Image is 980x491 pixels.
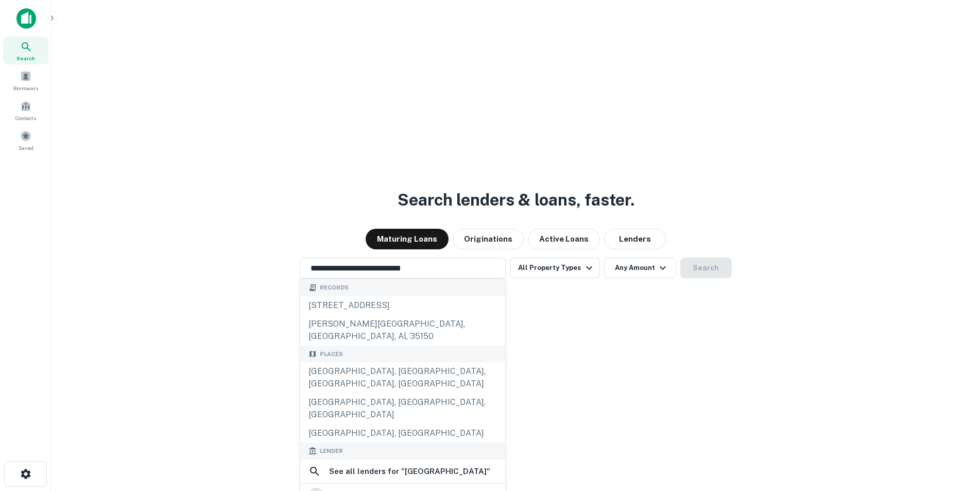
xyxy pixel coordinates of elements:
[15,114,36,122] span: Contacts
[510,258,599,278] button: All Property Types
[13,84,38,92] span: Borrowers
[300,315,505,346] div: [PERSON_NAME][GEOGRAPHIC_DATA], [GEOGRAPHIC_DATA], al, 35150
[320,283,349,292] span: Records
[320,350,343,359] span: Places
[3,37,48,64] a: Search
[604,229,666,249] button: Lenders
[366,229,449,249] button: Maturing Loans
[19,144,33,152] span: Saved
[320,447,343,455] span: Lender
[16,8,36,29] img: capitalize-icon.png
[3,96,48,124] a: Contacts
[300,393,505,424] div: [GEOGRAPHIC_DATA], [GEOGRAPHIC_DATA], [GEOGRAPHIC_DATA]
[300,424,505,443] div: [GEOGRAPHIC_DATA], [GEOGRAPHIC_DATA]
[3,66,48,94] a: Borrowers
[528,229,600,249] button: Active Loans
[3,126,48,154] a: Saved
[300,296,505,315] div: [STREET_ADDRESS]
[16,54,35,62] span: Search
[398,188,634,212] h3: Search lenders & loans, faster.
[300,362,505,393] div: [GEOGRAPHIC_DATA], [GEOGRAPHIC_DATA], [GEOGRAPHIC_DATA], [GEOGRAPHIC_DATA]
[604,258,676,278] button: Any Amount
[929,409,980,458] iframe: Chat Widget
[329,465,490,478] h6: See all lenders for " [GEOGRAPHIC_DATA] "
[453,229,524,249] button: Originations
